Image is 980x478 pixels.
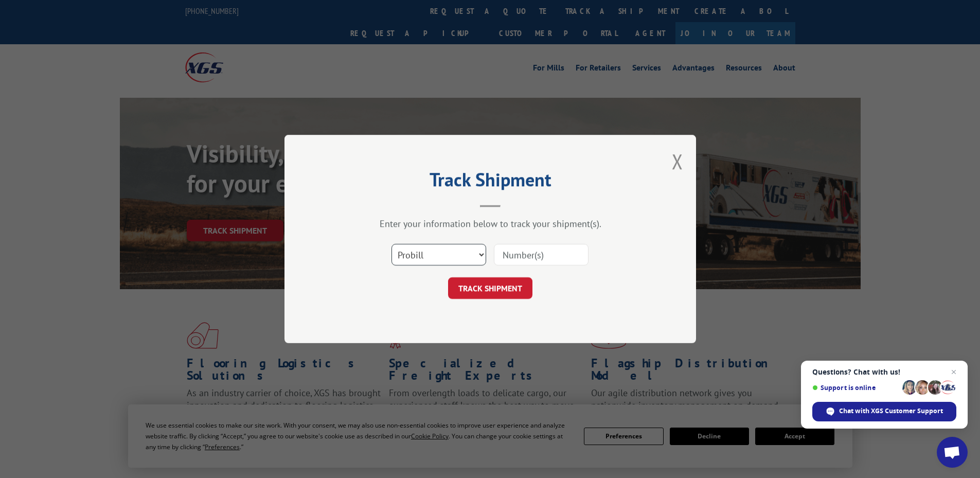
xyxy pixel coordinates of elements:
[812,368,956,376] span: Questions? Chat with us!
[839,406,943,416] span: Chat with XGS Customer Support
[937,437,968,468] div: Open chat
[812,402,956,421] div: Chat with XGS Customer Support
[948,366,960,378] span: Close chat
[672,148,683,175] button: Close modal
[336,218,645,229] div: Enter your information below to track your shipment(s).
[812,384,899,392] span: Support is online
[494,244,589,265] input: Number(s)
[336,172,645,192] h2: Track Shipment
[448,277,532,299] button: TRACK SHIPMENT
